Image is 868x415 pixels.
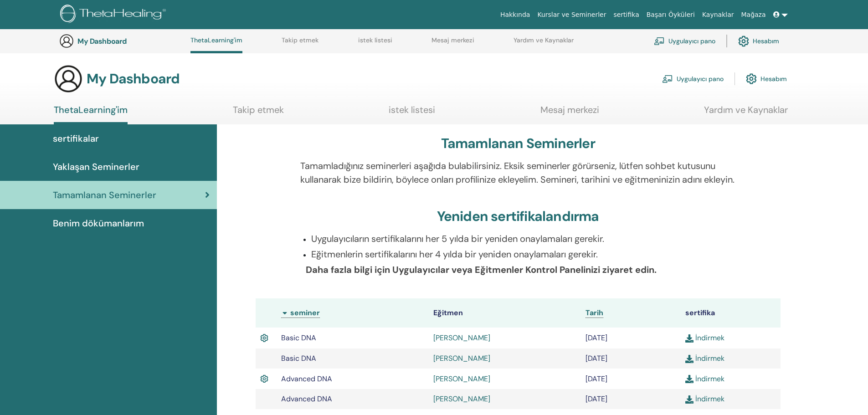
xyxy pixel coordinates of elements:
span: sertifikalar [53,132,99,145]
td: [DATE] [581,348,681,369]
img: chalkboard-teacher.svg [654,37,665,45]
span: Tamamlanan Seminerler [53,188,156,202]
a: Hakkında [497,6,534,23]
img: generic-user-icon.jpg [54,64,83,93]
img: cog.svg [738,33,749,49]
td: [DATE] [581,328,681,348]
h3: Yeniden sertifikalandırma [437,208,599,225]
span: Advanced DNA [281,394,332,404]
a: Takip etmek [282,36,318,51]
a: İndirmek [685,374,724,384]
a: Takip etmek [233,104,284,122]
a: Tarih [586,308,603,318]
img: download.svg [685,375,693,383]
p: Eğitmenlerin sertifikalarını her 4 yılda bir yeniden onaylamaları gerekir. [311,247,735,261]
a: Uygulayıcı pano [662,69,724,89]
a: [PERSON_NAME] [433,354,490,363]
a: ThetaLearning'im [54,104,128,124]
a: Yardım ve Kaynaklar [514,36,574,51]
td: [DATE] [581,389,681,409]
span: Yaklaşan Seminerler [53,160,139,174]
span: Basic DNA [281,354,316,363]
h3: My Dashboard [77,37,169,46]
th: Eğitmen [429,298,581,328]
h3: My Dashboard [87,71,180,87]
a: [PERSON_NAME] [433,394,490,404]
a: istek listesi [358,36,392,51]
a: Mağaza [737,6,769,23]
a: İndirmek [685,354,724,363]
img: download.svg [685,334,693,343]
b: Daha fazla bilgi için Uygulayıcılar veya Eğitmenler Kontrol Panelinizi ziyaret edin. [306,264,657,276]
img: chalkboard-teacher.svg [662,75,673,83]
a: İndirmek [685,333,724,343]
a: Kaynaklar [699,6,738,23]
a: Uygulayıcı pano [654,31,715,51]
a: Hesabım [746,69,787,89]
th: sertifika [681,298,781,328]
p: Tamamladığınız seminerleri aşağıda bulabilirsiniz. Eksik seminerler görürseniz, lütfen sohbet kut... [300,159,735,186]
a: [PERSON_NAME] [433,333,490,343]
h3: Tamamlanan Seminerler [441,135,595,152]
a: Yardım ve Kaynaklar [704,104,788,122]
img: download.svg [685,395,693,404]
p: Uygulayıcıların sertifikalarını her 5 yılda bir yeniden onaylamaları gerekir. [311,232,735,246]
a: Kurslar ve Seminerler [534,6,610,23]
span: Benim dökümanlarım [53,216,144,230]
a: istek listesi [389,104,435,122]
img: generic-user-icon.jpg [59,34,74,48]
a: [PERSON_NAME] [433,374,490,384]
img: download.svg [685,355,693,363]
span: Tarih [586,308,603,318]
img: Active Certificate [260,332,268,344]
a: sertifika [610,6,642,23]
img: logo.png [60,5,169,25]
td: [DATE] [581,369,681,389]
span: Basic DNA [281,333,316,343]
a: ThetaLearning'im [190,36,242,53]
span: Advanced DNA [281,374,332,384]
a: Başarı Öyküleri [643,6,699,23]
img: Active Certificate [260,373,268,385]
a: Mesaj merkezi [431,36,474,51]
a: Hesabım [738,31,779,51]
img: cog.svg [746,71,757,87]
a: İndirmek [685,394,724,404]
a: Mesaj merkezi [540,104,599,122]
